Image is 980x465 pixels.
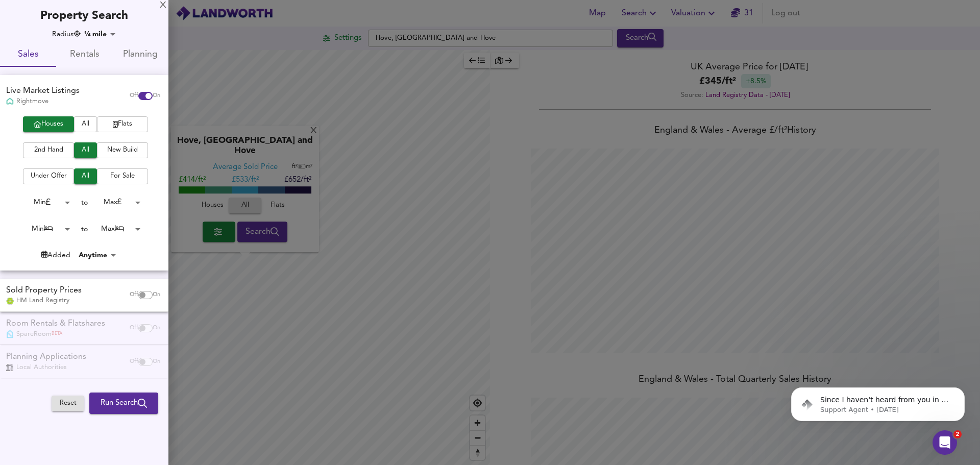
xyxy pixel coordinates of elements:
[74,116,97,132] button: All
[6,296,82,305] div: HM Land Registry
[118,47,162,63] span: Planning
[6,97,14,106] img: Rightmove
[74,168,97,184] button: All
[23,168,74,184] button: Under Offer
[102,170,143,182] span: For Sale
[23,116,74,132] button: Houses
[97,168,148,184] button: For Sale
[101,397,147,410] span: Run Search
[6,97,80,106] div: Rightmove
[76,250,119,260] div: Anytime
[160,2,166,9] div: X
[6,47,50,63] span: Sales
[6,285,82,297] div: Sold Property Prices
[28,118,69,130] span: Houses
[81,29,119,39] div: ¼ mile
[23,142,74,158] button: 2nd Hand
[17,194,73,210] div: Min
[79,118,92,130] span: All
[81,224,88,234] div: to
[79,170,92,182] span: All
[89,393,158,414] button: Run Search
[41,250,70,260] div: Added
[74,142,97,158] button: All
[97,116,148,132] button: Flats
[97,142,148,158] button: New Build
[52,396,84,411] button: Reset
[130,92,138,100] span: Off
[933,430,957,455] iframe: Intercom live chat
[28,170,69,182] span: Under Offer
[153,92,160,100] span: On
[953,430,962,438] span: 2
[88,194,144,210] div: Max
[153,291,160,299] span: On
[79,144,92,156] span: All
[88,221,144,237] div: Max
[28,144,69,156] span: 2nd Hand
[62,47,106,63] span: Rentals
[17,221,73,237] div: Min
[102,118,143,130] span: Flats
[57,398,79,409] span: Reset
[6,85,80,97] div: Live Market Listings
[81,198,88,208] div: to
[52,29,81,39] div: Radius
[130,291,138,299] span: Off
[776,366,980,437] iframe: Intercom notifications message
[102,144,143,156] span: New Build
[6,298,14,305] img: Land Registry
